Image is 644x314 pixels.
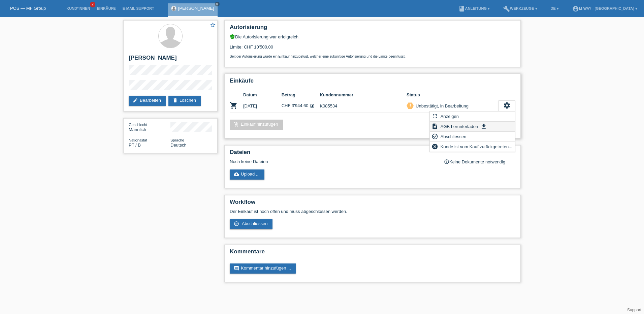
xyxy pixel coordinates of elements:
[230,77,515,88] h2: Einkäufe
[444,159,515,164] div: Keine Dokumente notwendig
[129,143,141,148] span: Portugal / B / 18.02.2021
[243,91,282,99] th: Datum
[480,123,487,130] i: get_app
[569,6,641,10] a: account_circlem-way - [GEOGRAPHIC_DATA] ▾
[230,34,235,39] i: verified_user
[170,138,184,142] span: Sprache
[230,169,264,180] a: cloud_uploadUpload ...
[444,159,449,164] i: info_outline
[431,133,438,140] i: check_circle_outline
[242,221,268,226] span: Abschliessen
[170,143,187,148] span: Deutsch
[431,113,438,120] i: fullscreen
[230,39,515,58] div: Limite: CHF 10'500.00
[282,91,320,99] th: Betrag
[210,22,216,29] a: star_border
[230,219,272,229] a: check_circle_outline Abschliessen
[215,2,220,6] a: close
[408,103,413,108] i: priority_high
[230,24,515,34] h2: Autorisierung
[503,102,511,109] i: settings
[547,6,562,10] a: DE ▾
[627,308,641,312] a: Support
[119,6,158,10] a: E-Mail Support
[10,6,46,11] a: POS — MF Group
[407,91,498,99] th: Status
[129,138,147,142] span: Nationalität
[230,159,436,164] div: Noch keine Dateien
[230,101,238,109] i: POSP00026202
[230,263,296,274] a: commentKommentar hinzufügen ...
[440,132,468,140] span: Abschliessen
[63,6,93,10] a: Kund*innen
[178,6,214,11] a: [PERSON_NAME]
[234,122,239,127] i: add_shopping_cart
[500,6,541,10] a: buildWerkzeuge ▾
[129,55,212,65] h2: [PERSON_NAME]
[455,6,493,10] a: bookAnleitung ▾
[90,2,95,7] span: 2
[230,34,515,39] div: Die Autorisierung war erfolgreich.
[93,6,119,10] a: Einkäufe
[282,99,320,113] td: CHF 3'944.60
[440,112,460,120] span: Anzeigen
[234,265,239,271] i: comment
[320,99,407,113] td: K085534
[243,99,282,113] td: [DATE]
[230,55,515,58] p: Seit der Autorisierung wurde ein Einkauf hinzugefügt, welcher eine zukünftige Autorisierung und d...
[168,96,201,106] a: deleteLöschen
[129,123,147,127] span: Geschlecht
[216,2,219,6] i: close
[503,5,510,12] i: build
[172,98,178,103] i: delete
[458,5,465,12] i: book
[414,102,469,109] div: Unbestätigt, in Bearbeitung
[310,103,315,108] i: 24 Raten
[572,5,579,12] i: account_circle
[129,96,166,106] a: editBearbeiten
[234,171,239,177] i: cloud_upload
[320,91,407,99] th: Kundennummer
[133,98,138,103] i: edit
[230,199,515,209] h2: Workflow
[431,123,438,130] i: description
[129,122,170,132] div: Männlich
[210,22,216,28] i: star_border
[234,221,239,226] i: check_circle_outline
[230,149,515,159] h2: Dateien
[230,120,283,130] a: add_shopping_cartEinkauf hinzufügen
[230,209,515,214] p: Der Einkauf ist noch offen und muss abgeschlossen werden.
[440,122,479,130] span: AGB herunterladen
[230,248,515,258] h2: Kommentare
